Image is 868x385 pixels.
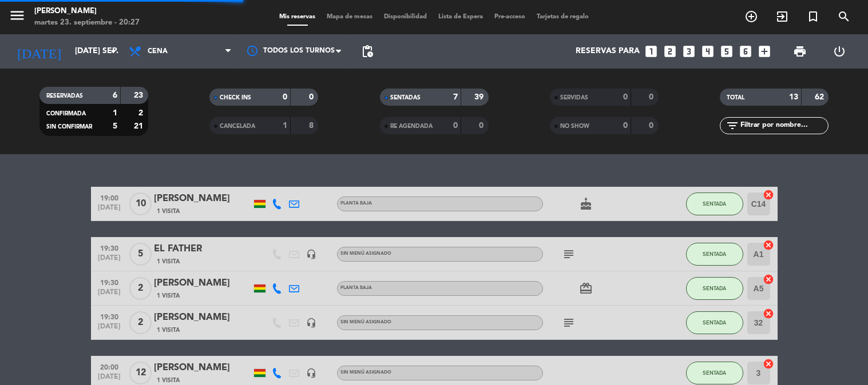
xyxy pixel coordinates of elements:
span: Lista de Espera [433,14,489,20]
i: card_giftcard [579,282,593,295]
span: [DATE] [95,204,124,217]
i: cancel [763,308,774,319]
span: Planta baja [340,286,372,290]
span: SIN CONFIRMAR [46,124,92,130]
span: CONFIRMADA [46,111,86,117]
strong: 0 [453,122,458,130]
button: SENTADA [686,311,743,334]
div: martes 23. septiembre - 20:27 [34,17,140,29]
span: TOTAL [727,95,744,101]
i: arrow_drop_down [106,45,120,58]
strong: 23 [134,91,145,99]
span: SENTADA [703,370,726,376]
span: 19:30 [95,241,124,254]
span: Mapa de mesas [321,14,378,20]
span: 2 [129,277,152,300]
i: headset_mic [306,368,316,378]
span: Mis reservas [274,14,321,20]
span: SENTADA [703,319,726,326]
strong: 0 [623,122,628,130]
i: cancel [763,358,774,370]
strong: 0 [649,93,656,101]
i: looks_3 [681,44,696,59]
span: 2 [129,311,152,334]
span: 20:00 [95,360,124,373]
i: filter_list [726,119,739,133]
i: power_settings_new [833,45,846,58]
span: CANCELADA [220,123,255,129]
span: 5 [129,243,152,266]
i: search [837,10,851,23]
div: [PERSON_NAME] [154,360,251,375]
strong: 0 [649,122,656,130]
i: looks_one [644,44,659,59]
span: SENTADA [703,285,726,291]
span: Sin menú asignado [340,320,391,324]
strong: 0 [623,93,628,101]
span: 1 Visita [157,376,180,385]
strong: 1 [283,122,287,130]
strong: 0 [283,93,287,101]
i: looks_two [663,44,677,59]
strong: 0 [309,93,316,101]
div: [PERSON_NAME] [34,6,140,17]
i: [DATE] [9,39,69,64]
span: 1 Visita [157,257,180,266]
div: [PERSON_NAME] [154,276,251,291]
i: subject [562,316,576,330]
strong: 13 [789,93,798,101]
i: looks_6 [738,44,753,59]
button: menu [9,7,26,28]
span: NO SHOW [560,123,589,129]
strong: 5 [113,122,117,130]
i: headset_mic [306,249,316,259]
span: SERVIDAS [560,95,588,101]
i: add_circle_outline [744,10,758,23]
span: 1 Visita [157,207,180,216]
strong: 2 [138,109,145,117]
span: 1 Visita [157,326,180,335]
strong: 7 [453,93,458,101]
strong: 21 [134,122,145,130]
button: SENTADA [686,277,743,300]
i: looks_4 [700,44,715,59]
i: subject [562,247,576,261]
span: CHECK INS [220,95,251,101]
span: pending_actions [360,45,374,58]
strong: 39 [474,93,486,101]
i: exit_to_app [775,10,789,23]
span: Cena [148,47,168,55]
div: EL FATHER [154,242,251,256]
span: SENTADA [703,251,726,257]
span: Pre-acceso [489,14,531,20]
span: Sin menú asignado [340,370,391,375]
span: [DATE] [95,254,124,267]
i: add_box [757,44,772,59]
span: SENTADAS [390,95,421,101]
i: cancel [763,189,774,200]
i: cancel [763,239,774,251]
strong: 0 [479,122,486,130]
button: SENTADA [686,243,743,266]
strong: 1 [113,109,117,117]
span: 19:30 [95,310,124,323]
span: SENTADA [703,200,726,207]
span: 19:00 [95,191,124,204]
span: Planta baja [340,201,372,206]
i: headset_mic [306,318,316,328]
span: Tarjetas de regalo [531,14,594,20]
i: cancel [763,274,774,285]
strong: 8 [309,122,316,130]
span: 10 [129,192,152,215]
input: Filtrar por nombre... [739,119,828,132]
span: [DATE] [95,323,124,336]
span: print [793,45,807,58]
span: Sin menú asignado [340,251,391,256]
span: 12 [129,362,152,384]
span: 1 Visita [157,291,180,300]
span: RESERVADAS [46,93,83,99]
span: [DATE] [95,288,124,302]
div: [PERSON_NAME] [154,310,251,325]
span: RE AGENDADA [390,123,433,129]
strong: 6 [113,91,117,99]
